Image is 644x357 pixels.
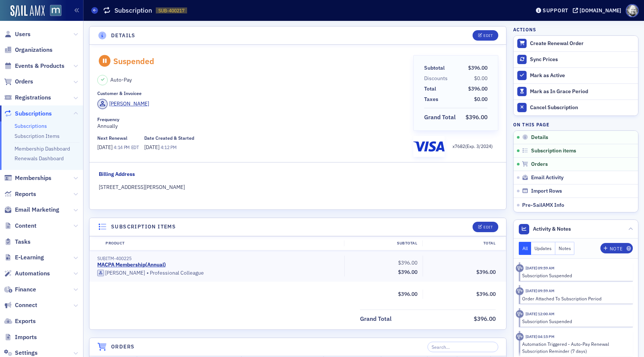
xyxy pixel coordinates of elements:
time: 6/24/2025 04:15 PM [525,334,555,339]
div: Product [100,240,344,246]
div: Professional Colleague [97,269,339,277]
img: SailAMX [10,5,45,17]
img: visa [413,139,445,154]
div: Support [543,7,568,14]
a: Exports [4,317,36,325]
a: Automations [4,269,50,278]
span: Content [15,222,37,230]
a: Registrations [4,94,51,102]
span: Imports [15,333,37,341]
a: View Homepage [45,5,61,18]
div: Grand Total [360,315,392,323]
time: 9/26/2025 09:59 AM [525,265,555,271]
span: Reports [15,190,36,198]
button: Sync Prices [514,51,638,67]
span: Grand Total [360,315,394,323]
span: Activity & Notes [533,225,571,233]
div: Activity [516,287,524,295]
div: Next Renewal [97,135,127,141]
div: Create Renewal Order [530,40,634,47]
span: Events & Products [15,62,64,70]
a: Membership Dashboard [15,145,70,152]
span: • [146,269,149,277]
a: MACPA Membership(Annual) [97,262,166,268]
div: Total [422,240,501,246]
div: Activity [516,264,524,272]
div: Total [424,85,436,93]
input: Search… [427,342,499,352]
div: Sync Prices [530,56,634,63]
div: [STREET_ADDRESS][PERSON_NAME] [99,183,497,191]
span: Taxes [424,95,441,103]
h4: Details [111,32,136,40]
button: Cancel Subscription [514,99,638,116]
a: E-Learning [4,253,44,262]
h4: Orders [111,343,135,351]
span: 4:14 PM [114,144,130,150]
a: [PERSON_NAME] [97,99,149,109]
a: Subscriptions [4,110,52,118]
button: [DOMAIN_NAME] [573,8,624,13]
p: x 7682 (Exp. 3 / 2024 ) [452,143,493,149]
h4: On this page [513,121,638,128]
span: $396.00 [398,259,417,266]
span: Exports [15,317,36,325]
button: Notes [555,242,575,255]
div: Cancel Subscription [530,104,634,111]
a: Finance [4,285,36,294]
a: Content [4,222,37,230]
span: $396.00 [468,85,487,92]
img: SailAMX [50,5,61,16]
span: $396.00 [476,291,496,297]
button: All [519,242,531,255]
span: Subscription items [531,148,576,154]
span: Grand Total [424,113,458,122]
span: $396.00 [474,315,496,322]
span: $0.00 [474,75,487,82]
a: Email Marketing [4,206,59,214]
span: SUB-400217 [158,7,184,14]
span: $396.00 [465,113,487,121]
span: EDT [130,144,139,150]
span: $396.00 [476,269,496,275]
a: Organizations [4,46,53,54]
span: $0.00 [474,96,487,102]
button: Updates [531,242,555,255]
a: Settings [4,349,38,357]
div: Date Created & Started [144,135,194,141]
span: Automations [15,269,50,278]
span: Tasks [15,238,31,246]
span: Email Marketing [15,206,59,214]
h1: Subscription [114,6,152,15]
span: Settings [15,349,38,357]
a: Renewals Dashboard [15,155,64,162]
a: Users [4,30,31,38]
div: Discounts [424,75,448,82]
button: Mark as In Grace Period [514,83,638,99]
div: Billing Address [99,170,135,178]
span: 4:12 PM [161,144,177,150]
span: Users [15,30,31,38]
div: SUBITM-400225 [97,256,339,261]
a: [PERSON_NAME] [97,270,145,277]
div: Customer & Invoicee [97,91,142,96]
span: Import Rows [531,188,562,195]
span: Memberships [15,174,51,182]
button: Mark as Active [514,67,638,83]
span: Registrations [15,94,51,102]
div: Mark as In Grace Period [530,88,634,95]
a: Orders [4,78,33,86]
div: Note [610,247,622,251]
button: Edit [473,222,498,232]
span: Orders [531,161,548,168]
span: Subtotal [424,64,447,72]
span: Subscriptions [15,110,52,118]
span: $396.00 [398,291,417,297]
div: [PERSON_NAME] [105,270,145,277]
div: Subtotal [344,240,422,246]
span: Connect [15,301,37,309]
div: Automation Triggered - Auto-Pay Renewal Subscription Reminder (7 days) [522,341,628,354]
button: Note [600,243,633,253]
div: [DOMAIN_NAME] [580,7,621,14]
